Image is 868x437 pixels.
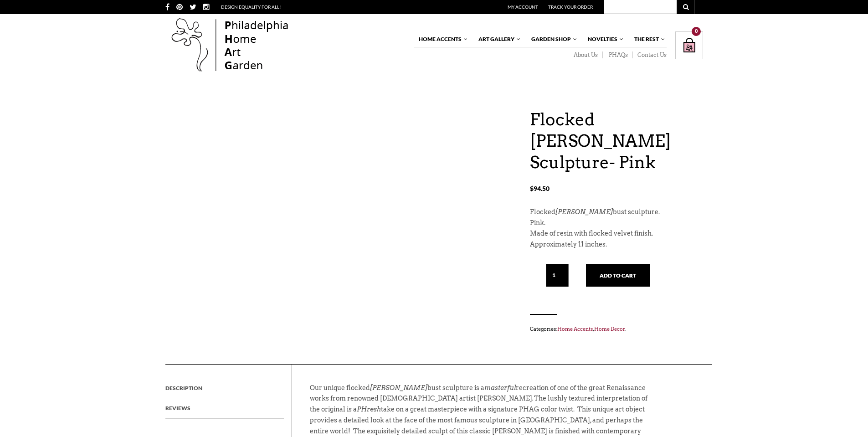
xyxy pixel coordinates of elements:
[630,31,666,47] a: The Rest
[594,326,625,332] a: Home Decor
[414,31,468,47] a: Home Accents
[568,51,603,59] a: About Us
[530,228,703,239] p: Made of resin with flocked velvet finish.
[508,4,538,10] a: My Account
[530,185,534,192] span: $
[474,31,521,47] a: Art Gallery
[165,378,202,398] a: Description
[357,406,381,413] em: PHresh
[530,324,703,334] span: Categories: , .
[527,31,578,47] a: Garden Shop
[557,326,593,332] a: Home Accents
[586,264,650,287] button: Add to cart
[583,31,624,47] a: Novelties
[530,207,703,218] p: Flocked bust sculpture.
[530,218,703,229] p: Pink.
[546,264,569,287] input: Qty
[603,51,633,59] a: PHAQs
[692,27,701,36] div: 0
[530,239,703,250] p: Approximately 11 inches.
[530,185,550,192] bdi: 94.50
[633,51,667,59] a: Contact Us
[532,395,534,402] em: .
[165,398,190,418] a: Reviews
[548,4,593,10] a: Track Your Order
[555,208,613,216] em: [PERSON_NAME]
[530,109,703,173] h1: Flocked [PERSON_NAME] Sculpture- Pink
